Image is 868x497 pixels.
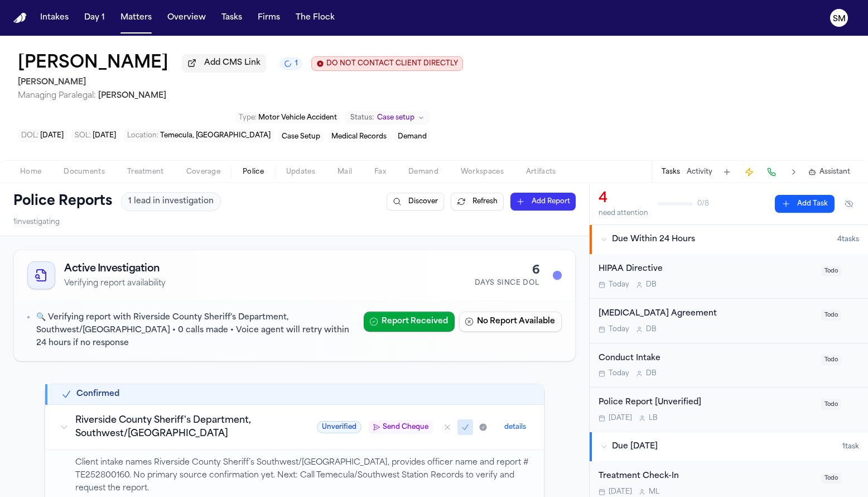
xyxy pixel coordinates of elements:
span: Due [DATE] [612,441,658,452]
span: L B [649,414,658,423]
span: 1 task [842,442,859,451]
button: Make a Call [764,164,779,180]
span: Unverified [317,421,361,433]
h2: Confirmed [76,389,119,400]
button: 1 active task [279,57,302,70]
button: Edit SOL: 2027-10-07 [71,129,119,142]
span: Send Cheque [383,423,428,432]
span: Today [609,369,629,378]
span: Todo [821,266,841,276]
button: Mark as no report [440,419,455,435]
button: Edit Type: Motor Vehicle Accident [235,112,340,123]
button: Edit Location: Temecula, CA [124,129,274,142]
span: Fax [374,168,386,176]
span: Todo [821,355,841,365]
div: 6 [475,263,539,279]
button: Edit service: Demand [394,131,430,142]
span: Case setup [377,113,414,122]
a: Intakes [36,8,73,28]
button: Add CMS Link [182,54,266,72]
p: Client intake names Riverside County Sheriff’s Southwest/[GEOGRAPHIC_DATA], provides officer name... [75,457,531,495]
span: [PERSON_NAME] [98,92,166,100]
button: Overview [163,8,210,28]
div: Open task: HIPAA Directive [590,254,868,299]
h2: [PERSON_NAME] [18,76,463,89]
span: Add CMS Link [204,58,261,69]
button: Mark as received [475,419,491,435]
span: 4 task s [837,235,859,244]
p: 🔍 Verifying report with Riverside County Sheriff's Department, Southwest/[GEOGRAPHIC_DATA] • 0 ca... [36,312,355,350]
span: [DATE] [93,132,116,139]
span: Mail [337,168,352,176]
span: Due Within 24 Hours [612,234,695,245]
div: Conduct Intake [599,352,814,365]
a: Home [13,13,27,23]
p: Verifying report availability [64,278,166,289]
span: D B [646,369,657,378]
span: Today [609,325,629,334]
span: Temecula, [GEOGRAPHIC_DATA] [160,132,271,139]
button: Edit matter name [18,54,168,74]
span: 1 investigating [13,218,60,227]
span: Coverage [186,168,220,176]
span: Artifacts [526,168,556,176]
button: Add Task [719,164,735,180]
span: Today [609,280,629,289]
button: Due [DATE]1task [590,432,868,461]
button: Edit service: Medical Records [328,131,390,142]
h1: Police Reports [13,193,112,211]
button: Refresh [451,193,504,211]
span: 0 / 8 [697,199,709,208]
span: D B [646,280,657,289]
button: Discover [387,193,444,211]
button: Tasks [217,8,247,28]
h1: [PERSON_NAME] [18,54,168,74]
span: Status: [350,113,374,122]
div: Open task: Conduct Intake [590,343,868,388]
button: Create Immediate Task [741,164,757,180]
button: Report Received [364,312,455,332]
button: Due Within 24 Hours4tasks [590,225,868,254]
span: Managing Paralegal: [18,92,96,100]
span: Assistant [819,168,850,176]
span: Home [20,168,41,176]
span: Todo [821,310,841,321]
button: Matters [116,8,156,28]
span: DOL : [21,132,38,139]
button: Firms [253,8,284,28]
button: Assistant [808,168,850,176]
span: Demand [398,133,427,140]
span: Updates [286,168,315,176]
img: Finch Logo [13,13,27,23]
button: The Flock [291,8,339,28]
span: Documents [64,168,105,176]
span: D B [646,325,657,334]
span: 1 lead in investigation [128,196,214,207]
button: Mark as confirmed [457,419,473,435]
span: [DATE] [609,488,632,496]
span: Motor Vehicle Accident [258,114,337,121]
button: Activity [687,168,712,176]
h3: Riverside County Sheriff's Department, Southwest/[GEOGRAPHIC_DATA] [75,414,290,441]
span: Type : [239,114,257,121]
span: Todo [821,473,841,484]
span: 1 [295,59,298,68]
button: Add Task [775,195,835,213]
h2: Active Investigation [64,261,166,277]
button: Day 1 [80,8,109,28]
button: Edit DOL: 2025-10-07 [18,129,67,142]
span: Todo [821,399,841,410]
div: [MEDICAL_DATA] Agreement [599,308,814,321]
span: Workspaces [461,168,504,176]
button: details [500,420,531,434]
div: Police Report [Unverified] [599,396,814,409]
button: No Report Available [459,312,562,332]
button: Hide completed tasks (⌘⇧H) [839,195,859,213]
button: Change status from Case setup [345,111,430,125]
span: DO NOT CONTACT CLIENT DIRECTLY [326,59,458,68]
